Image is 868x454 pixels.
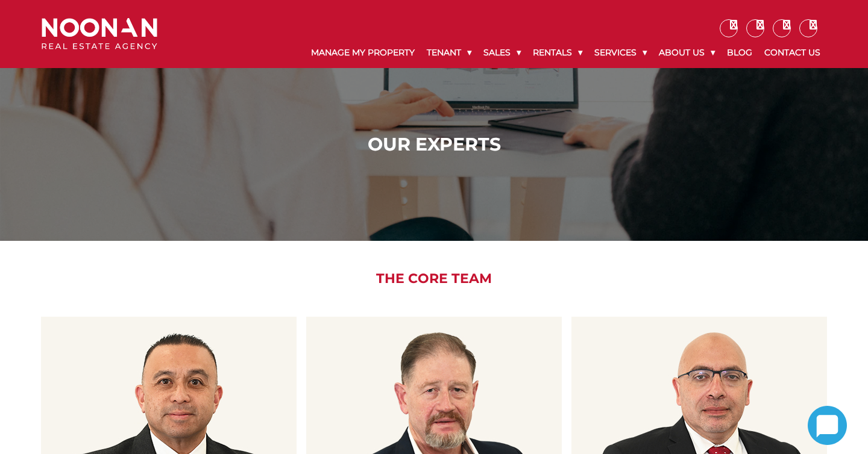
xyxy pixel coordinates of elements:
[758,37,826,68] a: Contact Us
[653,37,721,68] a: About Us
[421,37,477,68] a: Tenant
[42,18,157,50] img: Noonan Real Estate Agency
[477,37,527,68] a: Sales
[721,37,758,68] a: Blog
[588,37,653,68] a: Services
[305,37,421,68] a: Manage My Property
[33,271,836,287] h2: The Core Team
[527,37,588,68] a: Rentals
[45,134,824,155] h1: Our Experts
